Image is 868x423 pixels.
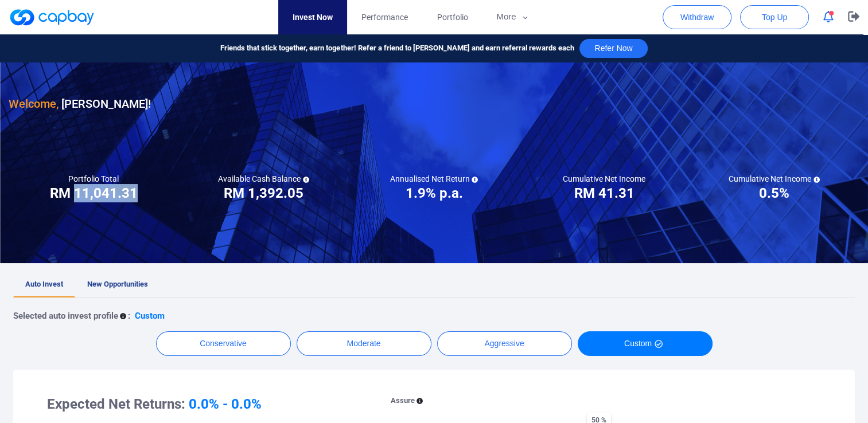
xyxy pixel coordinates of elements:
[729,174,820,184] h5: Cumulative Net Income
[740,5,809,29] button: Top Up
[156,331,291,356] button: Conservative
[68,174,119,184] h5: Portfolio Total
[361,11,408,23] span: Performance
[405,184,462,202] h3: 1.9% p.a.
[224,184,303,202] h3: RM 1,392.05
[762,11,787,23] span: Top Up
[13,309,118,323] p: Selected auto invest profile
[218,174,309,184] h5: Available Cash Balance
[25,280,63,288] span: Auto Invest
[9,95,151,113] h3: [PERSON_NAME] !
[391,395,415,407] p: Assure
[578,331,713,356] button: Custom
[47,395,360,413] h3: Expected Net Returns:
[563,174,645,184] h5: Cumulative Net Income
[390,174,478,184] h5: Annualised Net Return
[220,42,574,54] span: Friends that stick together, earn together! Refer a friend to [PERSON_NAME] and earn referral rew...
[87,280,148,288] span: New Opportunities
[437,11,468,23] span: Portfolio
[9,97,59,111] span: Welcome,
[189,396,262,412] span: 0.0% - 0.0%
[574,184,635,202] h3: RM 41.31
[663,5,731,29] button: Withdraw
[297,331,431,356] button: Moderate
[135,309,165,323] p: Custom
[128,309,130,323] p: :
[437,331,572,356] button: Aggressive
[50,184,138,202] h3: RM 11,041.31
[579,39,647,58] button: Refer Now
[759,184,789,202] h3: 0.5%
